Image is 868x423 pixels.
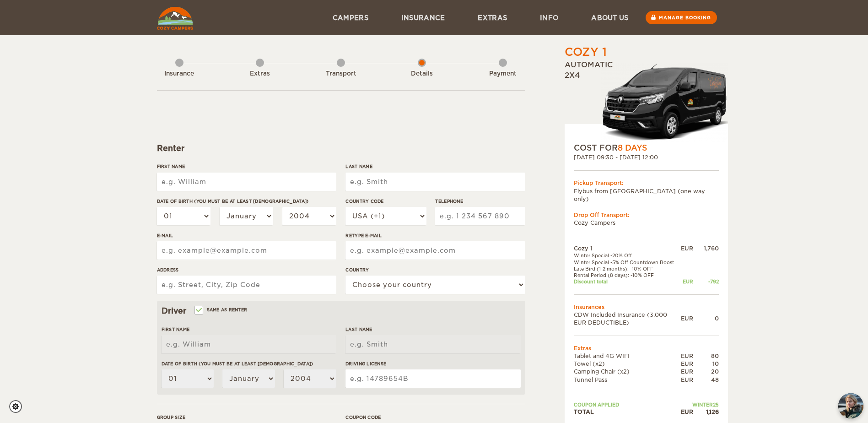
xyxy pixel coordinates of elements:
input: Same as renter [195,308,201,314]
div: EUR [681,352,693,360]
div: COST FOR [574,142,719,153]
td: WINTER25 [681,401,719,408]
div: Automatic 2x4 [565,60,728,142]
td: Winter Special -5% Off Countdown Boost [574,259,681,266]
input: e.g. 14789654B [345,369,520,388]
label: Telephone [435,198,525,205]
label: First Name [162,326,336,333]
img: Stuttur-m-c-logo-2.png [601,63,728,142]
div: 48 [693,376,719,384]
div: EUR [681,315,693,322]
div: 80 [693,352,719,360]
td: Tablet and 4G WIFI [574,352,681,360]
div: Payment [478,70,528,78]
div: 1,760 [693,244,719,252]
td: Discount total [574,278,681,285]
input: e.g. William [162,335,336,353]
a: Manage booking [646,11,717,24]
input: e.g. Smith [345,335,520,353]
div: Drop Off Transport: [574,211,719,219]
div: Pickup Transport: [574,179,719,187]
div: 0 [693,315,719,322]
div: Transport [316,70,366,78]
td: Flybus from [GEOGRAPHIC_DATA] (one way only) [574,187,719,203]
td: Insurances [574,303,719,311]
label: Last Name [345,326,520,333]
div: EUR [681,408,693,416]
label: Same as renter [195,305,248,314]
input: e.g. example@example.com [345,241,525,260]
span: 8 Days [618,143,647,152]
div: EUR [681,360,693,368]
td: Cozy 1 [574,244,681,252]
label: Group size [157,414,336,421]
td: Towel (x2) [574,360,681,368]
label: Date of birth (You must be at least [DEMOGRAPHIC_DATA]) [157,198,336,205]
div: 20 [693,368,719,375]
td: Coupon applied [574,401,681,408]
td: Late Bird (1-2 months): -10% OFF [574,266,681,272]
div: -792 [693,278,719,285]
input: e.g. example@example.com [157,241,336,260]
div: EUR [681,278,693,285]
label: First Name [157,163,336,170]
img: Freyja at Cozy Campers [838,393,863,418]
label: Driving License [345,360,520,367]
label: Coupon code [345,414,525,421]
label: Retype E-mail [345,232,525,239]
div: EUR [681,368,693,375]
div: EUR [681,376,693,384]
div: 1,126 [693,408,719,416]
button: chat-button [838,393,863,418]
div: [DATE] 09:30 - [DATE] 12:00 [574,153,719,161]
label: Country [345,266,525,273]
input: e.g. William [157,173,336,191]
div: Extras [235,70,285,78]
td: Rental Period (8 days): -10% OFF [574,272,681,278]
div: Driver [162,305,521,316]
img: Cozy Campers [157,7,193,30]
td: Cozy Campers [574,219,719,227]
label: Date of birth (You must be at least [DEMOGRAPHIC_DATA]) [162,360,336,367]
td: Extras [574,344,719,352]
input: e.g. Street, City, Zip Code [157,276,336,294]
div: EUR [681,244,693,252]
div: Details [397,70,447,78]
label: Country Code [345,198,426,205]
td: CDW Included Insurance (3.000 EUR DEDUCTIBLE) [574,311,681,326]
td: TOTAL [574,408,681,416]
label: E-mail [157,232,336,239]
a: Cookie settings [9,400,28,413]
td: Camping Chair (x2) [574,368,681,375]
div: 10 [693,360,719,368]
label: Address [157,266,336,273]
input: e.g. Smith [345,173,525,191]
label: Last Name [345,163,525,170]
div: Insurance [154,70,205,78]
div: Renter [157,143,525,154]
div: Cozy 1 [565,44,607,60]
td: Tunnel Pass [574,376,681,384]
input: e.g. 1 234 567 890 [435,207,525,225]
td: Winter Special -20% Off [574,252,681,259]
